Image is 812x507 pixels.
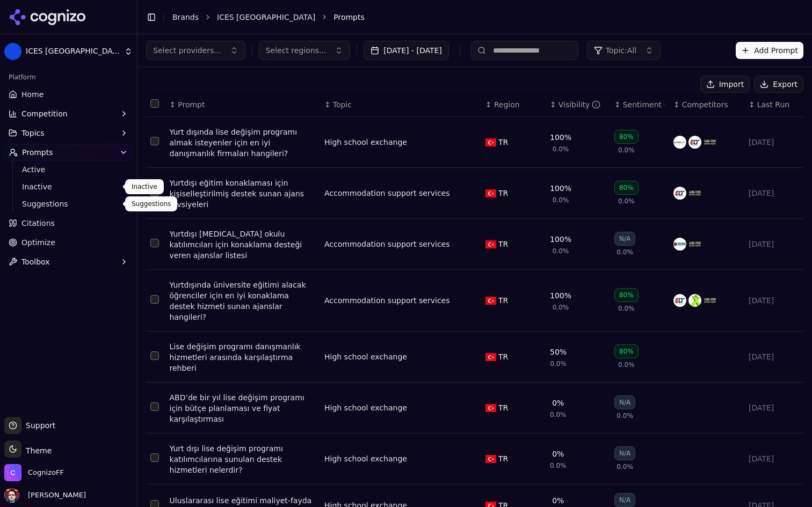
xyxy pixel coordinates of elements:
[170,341,316,373] a: Lise değişim programı danışmanlık hizmetleri arasında karşılaştırma rehberi
[4,464,64,481] button: Open organization switcher
[749,453,799,464] div: [DATE]
[170,280,316,322] div: Yurtdışında üniversite eğitimi alacak öğrenciler için en iyi konaklama destek hizmeti sunan ajans...
[4,69,133,86] div: Platform
[550,99,606,110] div: ↕Visibility
[749,239,799,249] div: [DATE]
[334,12,365,23] span: Prompts
[744,93,803,117] th: Last Run
[704,294,716,307] img: global vizyon
[4,215,133,232] a: Citations
[324,295,450,306] a: Accommodation support services
[324,188,450,199] a: Accommodation support services
[21,256,50,267] span: Toolbox
[324,351,407,362] a: High school exchange
[4,234,133,251] a: Optimize
[24,490,86,500] span: [PERSON_NAME]
[324,402,407,413] a: High school exchange
[22,181,115,192] span: Inactive
[550,461,567,470] span: 0.0%
[688,136,701,149] img: elt
[28,468,64,477] span: CognizoFF
[18,196,120,211] a: Suggestions
[4,488,86,503] button: Open user button
[559,99,601,110] div: Visibility
[22,147,53,158] span: Prompts
[21,420,55,431] span: Support
[749,137,799,148] div: [DATE]
[170,392,316,424] div: ABD’de bir yıl lise değişim programı için bütçe planlaması ve fiyat karşılaştırması
[614,395,635,409] div: N/A
[553,145,569,153] span: 0.0%
[485,297,496,305] img: TR flag
[550,347,567,357] div: 50%
[688,238,701,251] img: global vizyon
[552,449,564,459] div: 0%
[132,200,171,208] p: Suggestions
[736,42,803,59] button: Add Prompt
[4,124,133,142] button: Topics
[749,351,799,362] div: [DATE]
[614,493,635,507] div: N/A
[481,93,546,117] th: Region
[617,412,633,420] span: 0.0%
[498,137,508,148] span: TR
[550,234,571,245] div: 100%
[485,404,496,412] img: TR flag
[21,237,55,248] span: Optimize
[150,351,159,360] button: Select row 5
[673,238,686,251] img: global yurtdışı eğitim
[749,188,799,199] div: [DATE]
[4,86,133,103] a: Home
[4,43,21,60] img: ICES Turkey
[165,93,320,117] th: Prompt
[178,99,205,110] span: Prompt
[618,361,635,369] span: 0.0%
[333,99,352,110] span: Topic
[704,136,716,149] img: global vizyon
[324,137,407,148] a: High school exchange
[546,93,610,117] th: brandMentionRate
[494,99,520,110] span: Region
[21,89,44,100] span: Home
[673,136,686,149] img: united towers
[4,464,21,481] img: CognizoFF
[170,229,316,261] a: Yurtdışı [MEDICAL_DATA] okulu katılımcıları için konaklama desteği veren ajanslar listesi
[673,187,686,200] img: elt
[606,45,636,56] span: Topic: All
[498,239,508,249] span: TR
[324,239,450,249] a: Accommodation support services
[132,182,157,191] p: Inactive
[18,179,120,194] a: Inactive
[170,127,316,159] a: Yurt dışında lise değişim programı almak isteyenler için en iyi danışmanlık firmaları hangileri?
[749,295,799,306] div: [DATE]
[324,453,407,464] a: High school exchange
[485,353,496,361] img: TR flag
[217,12,315,23] a: ICES [GEOGRAPHIC_DATA]
[150,137,159,145] button: Select row 1
[150,239,159,247] button: Select row 3
[673,99,740,110] div: ↕Competitors
[485,455,496,463] img: TR flag
[172,12,782,23] nav: breadcrumb
[623,99,665,110] div: Sentiment
[4,105,133,122] button: Competition
[553,303,569,312] span: 0.0%
[550,132,571,143] div: 100%
[610,93,669,117] th: sentiment
[170,178,316,210] div: Yurtdışı eğitim konaklaması için kişiselleştirilmiş destek sunan ajans tavsiyeleri
[614,99,665,110] div: ↕Sentiment
[18,162,120,177] a: Active
[552,495,564,506] div: 0%
[550,410,567,419] span: 0.0%
[170,443,316,475] a: Yurt dışı lise değişim programı katılımcılarına sunulan destek hizmetleri nelerdir?
[498,453,508,464] span: TR
[614,288,639,302] div: 80%
[749,402,799,413] div: [DATE]
[553,247,569,255] span: 0.0%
